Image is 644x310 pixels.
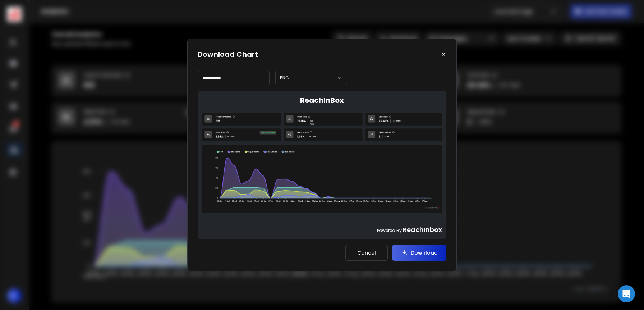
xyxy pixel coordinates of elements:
p: Cancel [357,249,376,256]
div: Open Intercom Messenger [618,285,635,302]
span: ReachInbox [403,225,442,234]
h1: ReachInBox [300,95,344,105]
h1: Download Chart [198,49,258,59]
button: Cancel [345,245,388,261]
p: Download [411,249,438,256]
img: 9hCxrAAAAABklEQVQDAOgaJVlOXB2oAAAAAElFTkSuQmCC [202,113,442,213]
p: Powered By [377,225,442,235]
button: PNG [275,71,347,85]
button: Download [392,245,446,261]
